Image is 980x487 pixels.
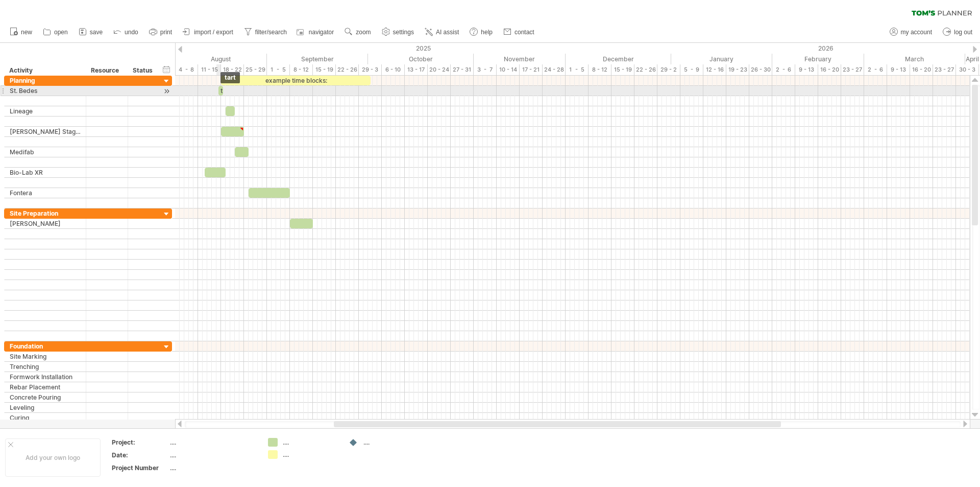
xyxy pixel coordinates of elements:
[749,64,772,75] div: 26 - 30
[940,26,975,39] a: log out
[10,413,81,423] div: Curing
[283,450,338,459] div: ....
[726,64,749,75] div: 19 - 23
[125,29,138,36] span: undo
[10,86,81,96] div: St. Bedes
[112,451,168,459] div: Date:
[221,64,244,75] div: 18 - 22
[342,26,374,39] a: zoom
[497,64,520,75] div: 10 - 14
[474,64,497,75] div: 3 - 7
[10,372,81,382] div: Formwork Installation
[474,54,566,64] div: November 2025
[170,438,256,447] div: ....
[379,26,417,39] a: settings
[160,29,172,36] span: print
[309,29,334,36] span: navigator
[76,26,106,39] a: save
[146,26,175,39] a: print
[887,64,910,75] div: 9 - 13
[111,26,141,39] a: undo
[267,54,368,64] div: September 2025
[901,29,932,36] span: my account
[90,29,103,36] span: save
[657,64,680,75] div: 29 - 2
[10,341,81,351] div: Foundation
[91,65,122,76] div: Resource
[520,64,543,75] div: 17 - 21
[368,54,474,64] div: October 2025
[566,54,671,64] div: December 2025
[634,64,657,75] div: 22 - 26
[255,29,287,36] span: filter/search
[772,64,795,75] div: 2 - 6
[10,219,81,228] div: [PERSON_NAME]
[10,188,81,198] div: Fontera
[382,64,405,75] div: 6 - 10
[180,26,236,39] a: import / export
[10,403,81,412] div: Leveling
[10,362,81,372] div: Trenching
[451,64,474,75] div: 27 - 31
[112,438,168,447] div: Project:
[405,64,428,75] div: 13 - 17
[10,147,81,157] div: Medifab
[772,54,864,64] div: February 2026
[933,64,956,75] div: 23 - 27
[887,26,935,39] a: my account
[313,64,336,75] div: 15 - 19
[428,64,451,75] div: 20 - 24
[295,26,337,39] a: navigator
[910,64,933,75] div: 16 - 20
[514,29,534,36] span: contact
[393,29,414,36] span: settings
[162,86,171,97] div: scroll to activity
[54,29,68,36] span: open
[864,54,965,64] div: March 2026
[501,26,537,39] a: contact
[170,451,256,459] div: ....
[198,64,221,75] div: 11 - 15
[220,72,240,83] div: tart
[864,64,887,75] div: 2 - 6
[283,438,338,447] div: ....
[10,382,81,392] div: Rebar Placement
[221,76,371,85] div: example time blocks:
[10,352,81,361] div: Site Marking
[422,26,462,39] a: AI assist
[170,54,267,64] div: August 2025
[10,127,81,136] div: [PERSON_NAME] Stage 4
[680,64,703,75] div: 5 - 9
[10,168,81,177] div: Bio-Lab XR
[841,64,864,75] div: 23 - 27
[671,54,772,64] div: January 2026
[10,392,81,402] div: Concrete Pouring
[818,64,841,75] div: 16 - 20
[133,65,155,76] div: Status
[336,64,359,75] div: 22 - 26
[543,64,566,75] div: 24 - 28
[7,26,35,39] a: new
[10,208,81,218] div: Site Preparation
[112,463,168,472] div: Project Number
[10,106,81,116] div: Lineage
[467,26,496,39] a: help
[241,26,290,39] a: filter/search
[244,64,267,75] div: 25 - 29
[5,438,101,477] div: Add your own logo
[956,64,979,75] div: 30 - 3
[40,26,71,39] a: open
[21,29,32,36] span: new
[566,64,589,75] div: 1 - 5
[481,29,493,36] span: help
[611,64,634,75] div: 15 - 19
[9,65,80,76] div: Activity
[267,64,290,75] div: 1 - 5
[194,29,233,36] span: import / export
[290,64,313,75] div: 8 - 12
[795,64,818,75] div: 9 - 13
[436,29,459,36] span: AI assist
[175,64,198,75] div: 4 - 8
[170,463,256,472] div: ....
[363,438,419,447] div: ....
